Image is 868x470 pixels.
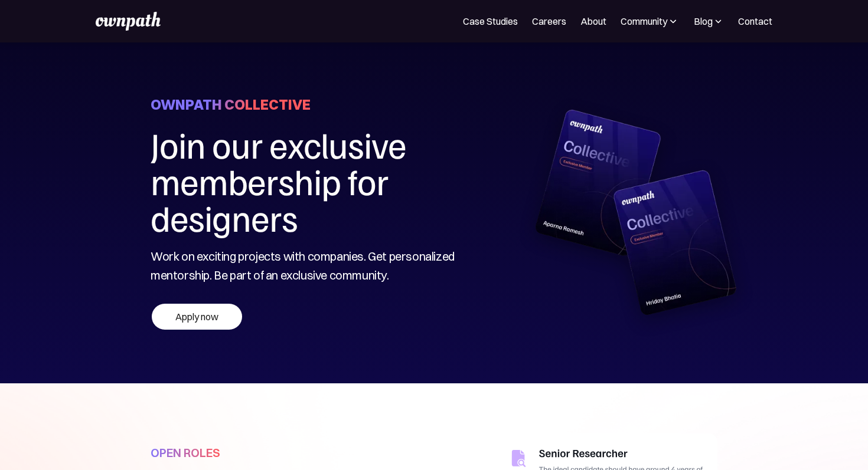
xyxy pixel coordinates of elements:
h1: OPEN ROLES [151,445,220,461]
a: Careers [532,14,566,28]
h3: ownpath collective [151,96,311,114]
div: Blog [693,14,724,28]
h1: Join our exclusive membership for designers [151,126,469,235]
div: Work on exciting projects with companies. Get personalized mentorship. Be part of an exclusive co... [151,247,469,285]
div: Community [621,14,667,28]
a: Apply now [151,303,243,330]
div: Community [621,14,679,28]
div: Apply now [152,304,242,330]
a: About [580,14,606,28]
a: Case Studies [463,14,518,28]
div: Blog [694,14,713,28]
a: Contact [738,14,772,28]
